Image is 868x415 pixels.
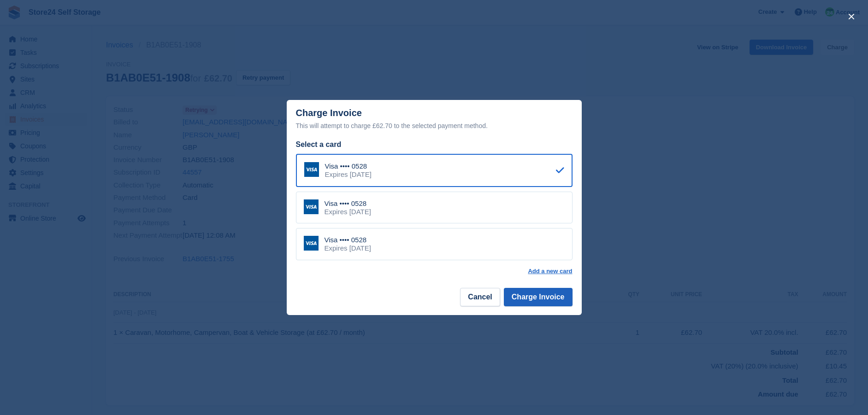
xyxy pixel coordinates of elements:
[528,268,572,275] a: Add a new card
[325,162,372,170] div: Visa •••• 0528
[460,288,500,306] button: Cancel
[304,199,319,214] img: Visa Logo
[844,9,859,24] button: close
[325,244,371,252] div: Expires [DATE]
[296,108,573,131] div: Charge Invoice
[325,208,371,216] div: Expires [DATE]
[304,162,319,177] img: Visa Logo
[504,288,573,306] button: Charge Invoice
[304,236,319,251] img: Visa Logo
[325,236,371,244] div: Visa •••• 0528
[325,199,371,208] div: Visa •••• 0528
[325,170,372,179] div: Expires [DATE]
[296,120,573,131] div: This will attempt to charge £62.70 to the selected payment method.
[296,139,573,150] div: Select a card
